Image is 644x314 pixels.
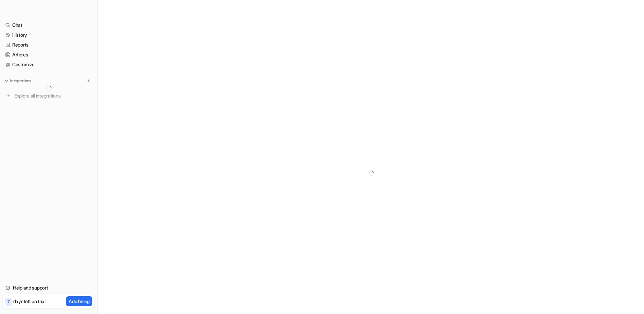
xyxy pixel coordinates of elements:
[3,40,95,50] a: Reports
[10,78,31,84] p: Integrations
[4,78,9,83] img: expand menu
[3,77,33,84] button: Integrations
[69,298,90,305] p: Add billing
[14,90,92,101] span: Explore all integrations
[7,299,10,305] p: 7
[3,20,95,30] a: Chat
[86,78,91,83] img: menu_add.svg
[3,30,95,40] a: History
[66,296,92,306] button: Add billing
[3,91,95,101] a: Explore all integrations
[3,283,95,293] a: Help and support
[5,92,12,99] img: explore all integrations
[3,60,95,69] a: Customize
[3,50,95,59] a: Articles
[13,298,45,305] p: days left on trial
